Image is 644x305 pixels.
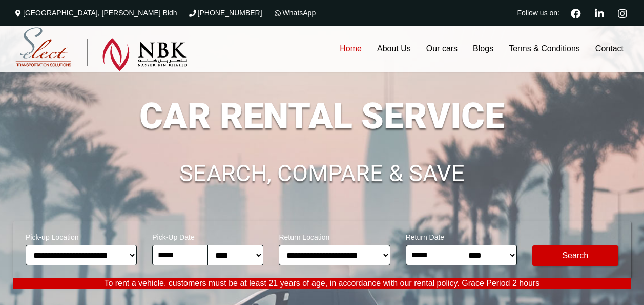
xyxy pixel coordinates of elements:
a: Contact [588,26,631,72]
a: Facebook [567,7,585,18]
a: Linkedin [590,7,608,18]
span: Return Date [406,226,517,245]
a: Blogs [465,26,501,72]
a: Instagram [613,7,631,18]
h1: SEARCH, COMPARE & SAVE [13,162,631,185]
button: Modify Search [532,245,618,266]
span: Pick-up Location [26,226,137,245]
a: [PHONE_NUMBER] [188,9,262,17]
img: Select Rent a Car [15,27,188,71]
span: Pick-Up Date [152,226,263,245]
a: Terms & Conditions [501,26,588,72]
a: Our cars [419,26,465,72]
p: To rent a vehicle, customers must be at least 21 years of age, in accordance with our rental poli... [13,278,631,289]
a: WhatsApp [273,9,316,17]
a: About Us [369,26,419,72]
h1: CAR RENTAL SERVICE [13,98,631,134]
a: Home [332,26,369,72]
span: Return Location [279,226,390,245]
